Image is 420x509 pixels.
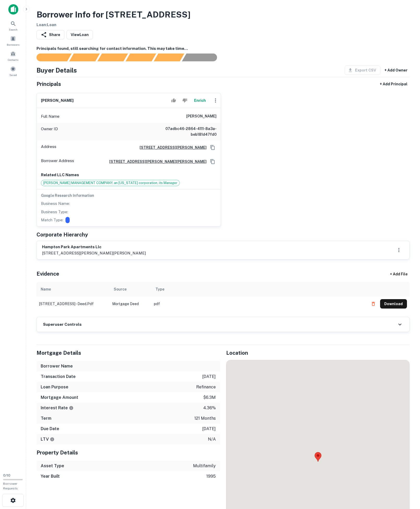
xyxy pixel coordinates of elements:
h6: Loan Purpose [41,384,68,390]
span: Contacts [8,58,18,62]
p: Business Name: [41,200,70,207]
td: [STREET_ADDRESS] - deed.pdf [37,297,110,311]
p: [DATE] [202,374,216,380]
p: Match Type: [41,217,63,223]
span: Borrower Requests [3,482,18,490]
button: Copy Address [209,144,217,151]
th: Name [37,282,110,297]
p: Full Name [41,113,59,120]
th: Type [151,282,366,297]
div: Sending borrower request to AI... [30,54,69,61]
h6: 07adbc46-2864-4111-8a3a-beb181d47fd0 [154,126,217,137]
span: Search [9,27,17,32]
h6: [PERSON_NAME] [186,113,217,120]
svg: The interest rates displayed on the website are for informational purposes only and may be report... [69,406,74,410]
a: Contacts [2,49,25,63]
a: ViewLoan [67,30,93,39]
button: Accept [169,95,178,106]
p: Business Type: [41,209,68,215]
h6: Superuser Controls [43,322,82,328]
button: Reject [180,95,189,106]
p: Address [41,144,56,151]
a: Search [2,19,25,33]
a: Borrowers [2,34,25,48]
p: refinance [196,384,216,390]
p: 1995 [206,473,216,480]
p: Borrower Address [41,158,74,165]
a: [STREET_ADDRESS][PERSON_NAME] [135,145,207,150]
h5: Location [226,349,410,357]
div: Principals found, AI now looking for contact information... [125,54,156,61]
h5: Corporate Hierarchy [37,231,88,239]
button: Copy Address [209,158,217,165]
p: n/a [208,436,216,442]
h6: [PERSON_NAME] [41,98,74,104]
p: 4.36% [203,405,216,411]
svg: LTVs displayed on the website are for informational purposes only and may be reported incorrectly... [50,437,55,442]
h5: Property Details [37,449,220,457]
h5: Evidence [37,270,59,278]
h6: Google Research Information [41,193,217,198]
p: multifamily [193,463,216,469]
p: Owner ID [41,126,58,137]
p: Related LLC Names [41,172,217,178]
button: + Add Principal [378,79,410,89]
h6: Term [41,415,51,422]
div: Your request is received and processing... [69,54,100,61]
h3: Borrower Info for [STREET_ADDRESS] [37,8,190,21]
a: [STREET_ADDRESS][PERSON_NAME][PERSON_NAME] [105,159,207,164]
button: Download [380,299,407,309]
h6: Interest Rate [41,405,74,411]
div: scrollable content [37,282,410,317]
button: Enrich [191,95,208,106]
div: Name [41,286,51,292]
h5: Principals [37,80,61,88]
h6: Principals found, still searching for contact information. This may take time... [37,46,410,52]
span: [PERSON_NAME] MANAGEMENT COMPANY, an [US_STATE] corporation, its Manager [41,180,179,186]
h6: Asset Type [41,463,64,469]
div: + Add File [380,269,417,279]
iframe: Chat Widget [394,451,420,476]
span: Borrowers [7,43,19,47]
h6: hampton park apartments llc [42,244,146,250]
button: Delete file [369,300,378,308]
p: [DATE] [202,426,216,432]
div: Type [155,286,164,292]
button: + Add Owner [382,66,410,75]
div: Principals found, still searching for contact information. This may take time... [154,54,184,61]
th: Source [110,282,151,297]
button: Share [37,30,64,39]
h6: Year Built [41,473,60,480]
p: $6.3m [203,394,216,401]
td: pdf [151,297,366,311]
h5: Mortgage Details [37,349,220,357]
p: [STREET_ADDRESS][PERSON_NAME][PERSON_NAME] [42,250,146,256]
td: Mortgage Deed [110,297,151,311]
h6: Loan : Loan [37,22,190,28]
h6: Due Date [41,426,59,432]
p: 121 months [194,415,216,422]
h6: LTV [41,436,55,442]
span: 0 / 10 [3,474,10,477]
h6: Borrower Name [41,363,73,369]
a: Saved [2,64,25,78]
img: capitalize-icon.png [8,4,18,15]
h4: Buyer Details [37,66,77,75]
div: Source [114,286,127,292]
h6: Mortgage Amount [41,394,78,401]
div: AI fulfillment process complete. [182,54,223,61]
span: Saved [9,73,17,77]
div: Documents found, AI parsing details... [97,54,128,61]
h6: Transaction Date [41,374,76,380]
